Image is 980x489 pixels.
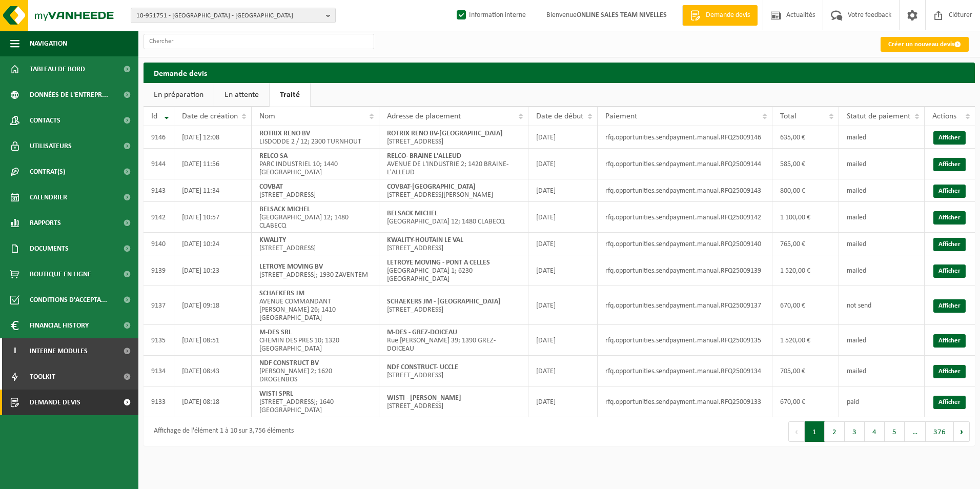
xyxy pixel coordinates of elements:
[144,386,174,417] td: 9133
[174,255,252,286] td: [DATE] 10:23
[825,421,845,442] button: 2
[598,126,772,149] td: rfq.opportunities.sendpayment.manual.RFQ25009146
[144,286,174,325] td: 9137
[536,112,583,120] span: Date de début
[598,255,772,286] td: rfq.opportunities.sendpayment.manual.RFQ25009139
[598,286,772,325] td: rfq.opportunities.sendpayment.manual.RFQ25009137
[605,112,637,120] span: Paiement
[144,34,374,49] input: Chercher
[252,356,379,386] td: [PERSON_NAME] 2; 1620 DROGENBOS
[379,179,528,202] td: [STREET_ADDRESS][PERSON_NAME]
[847,302,871,310] span: not send
[598,149,772,179] td: rfq.opportunities.sendpayment.manual.RFQ25009144
[30,82,108,108] span: Données de l'entrepr...
[805,421,825,442] button: 1
[598,325,772,356] td: rfq.opportunities.sendpayment.manual.RFQ25009135
[598,202,772,233] td: rfq.opportunities.sendpayment.manual.RFQ25009142
[933,131,966,145] a: Afficher
[865,421,885,442] button: 4
[577,11,667,19] strong: ONLINE SALES TEAM NIVELLES
[528,126,598,149] td: [DATE]
[772,325,839,356] td: 1 520,00 €
[954,421,970,442] button: Next
[387,259,490,267] strong: LETROYE MOVING - PONT A CELLES
[174,202,252,233] td: [DATE] 10:57
[144,83,214,107] a: En préparation
[387,394,461,402] strong: WISTI - [PERSON_NAME]
[379,386,528,417] td: [STREET_ADDRESS]
[772,356,839,386] td: 705,00 €
[174,126,252,149] td: [DATE] 12:08
[30,185,67,210] span: Calendrier
[136,8,322,24] span: 10-951751 - [GEOGRAPHIC_DATA] - [GEOGRAPHIC_DATA]
[788,421,805,442] button: Previous
[528,325,598,356] td: [DATE]
[933,238,966,251] a: Afficher
[30,390,80,415] span: Demande devis
[847,160,866,168] span: mailed
[455,8,526,23] label: Information interne
[379,126,528,149] td: [STREET_ADDRESS]
[933,264,966,278] a: Afficher
[174,233,252,255] td: [DATE] 10:24
[174,386,252,417] td: [DATE] 08:18
[379,233,528,255] td: [STREET_ADDRESS]
[598,386,772,417] td: rfq.opportunities.sendpayment.manual.RFQ25009133
[772,202,839,233] td: 1 100,00 €
[149,422,294,441] div: Affichage de l'élément 1 à 10 sur 3,756 éléments
[772,149,839,179] td: 585,00 €
[772,233,839,255] td: 765,00 €
[252,255,379,286] td: [STREET_ADDRESS]; 1930 ZAVENTEM
[528,356,598,386] td: [DATE]
[847,240,866,248] span: mailed
[703,10,752,21] span: Demande devis
[252,149,379,179] td: PARC INDUSTRIEL 10; 1440 [GEOGRAPHIC_DATA]
[780,112,797,120] span: Total
[30,236,69,261] span: Documents
[905,421,926,442] span: …
[174,356,252,386] td: [DATE] 08:43
[174,325,252,356] td: [DATE] 08:51
[30,56,85,82] span: Tableau de bord
[259,152,288,160] strong: RELCO SA
[214,83,269,107] a: En attente
[933,158,966,171] a: Afficher
[847,398,859,406] span: paid
[30,31,67,56] span: Navigation
[30,159,65,185] span: Contrat(s)
[144,126,174,149] td: 9146
[387,329,457,336] strong: M-DES - GREZ-DOICEAU
[270,83,310,107] a: Traité
[379,325,528,356] td: Rue [PERSON_NAME] 39; 1390 GREZ-DOICEAU
[528,202,598,233] td: [DATE]
[847,368,866,375] span: mailed
[387,130,503,137] strong: ROTRIX RENO BV-[GEOGRAPHIC_DATA]
[259,290,304,297] strong: SCHAEKERS JM
[885,421,905,442] button: 5
[379,202,528,233] td: [GEOGRAPHIC_DATA] 12; 1480 CLABECQ
[379,286,528,325] td: [STREET_ADDRESS]
[259,130,310,137] strong: ROTRIX RENO BV
[528,233,598,255] td: [DATE]
[772,386,839,417] td: 670,00 €
[10,338,19,364] span: I
[252,325,379,356] td: CHEMIN DES PRES 10; 1320 [GEOGRAPHIC_DATA]
[881,37,969,52] a: Créer un nouveau devis
[528,255,598,286] td: [DATE]
[528,386,598,417] td: [DATE]
[379,356,528,386] td: [STREET_ADDRESS]
[252,286,379,325] td: AVENUE COMMANDANT [PERSON_NAME] 26; 1410 [GEOGRAPHIC_DATA]
[528,286,598,325] td: [DATE]
[847,134,866,141] span: mailed
[144,202,174,233] td: 9142
[772,255,839,286] td: 1 520,00 €
[598,179,772,202] td: rfq.opportunities.sendpayment.manual.RFQ25009143
[528,149,598,179] td: [DATE]
[144,325,174,356] td: 9135
[847,214,866,221] span: mailed
[182,112,238,120] span: Date de création
[379,255,528,286] td: [GEOGRAPHIC_DATA] 1; 6230 [GEOGRAPHIC_DATA]
[259,359,319,367] strong: NDF CONSTRUCT BV
[598,233,772,255] td: rfq.opportunities.sendpayment.manual.RFQ25009140
[847,112,910,120] span: Statut de paiement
